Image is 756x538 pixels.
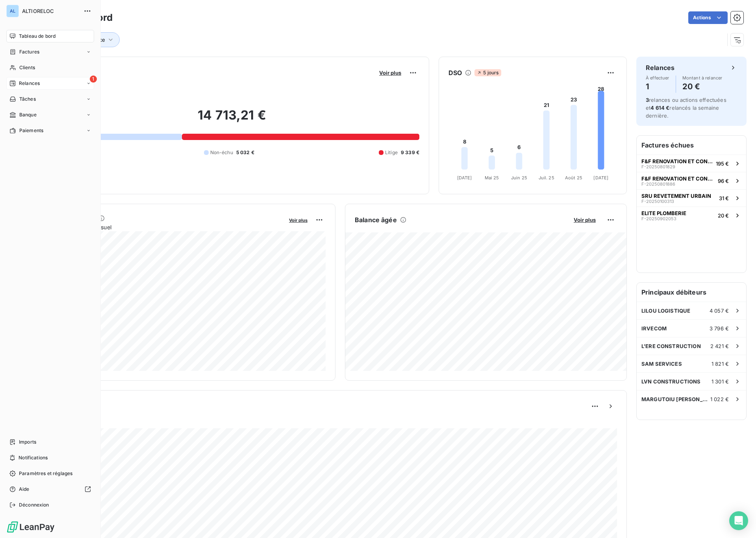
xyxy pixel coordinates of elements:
img: Logo LeanPay [6,521,55,533]
span: Chiffre d'affaires mensuel [44,223,283,231]
span: 3 796 € [710,325,729,332]
span: Voir plus [379,70,401,76]
span: F-20250902053 [641,216,676,221]
button: ELITE PLOMBERIEF-2025090205320 € [637,206,746,224]
button: Voir plus [571,216,598,223]
span: F&F RENOVATION ET CONSTRUCTION [641,175,715,182]
tspan: Juin 25 [511,175,527,181]
span: 195 € [716,160,729,167]
span: Non-échu [210,149,233,156]
h6: Principaux débiteurs [637,283,746,302]
span: Clients [19,64,35,71]
span: Tableau de bord [19,33,56,40]
span: 1 821 € [712,361,729,367]
h6: DSO [448,68,462,77]
button: F&F RENOVATION ET CONSTRUCTIONF-20250801829195 € [637,155,746,172]
tspan: Mai 25 [485,175,499,181]
span: Litige [385,149,398,156]
a: Aide [6,483,94,496]
h6: Factures échues [637,136,746,155]
span: SRU REVETEMENT URBAIN [641,193,711,199]
button: F&F RENOVATION ET CONSTRUCTIONF-2025080188696 € [637,172,746,189]
span: F&F RENOVATION ET CONSTRUCTION [641,158,713,164]
button: Voir plus [377,69,404,76]
button: Voir plus [287,216,310,223]
span: 1 301 € [712,378,729,385]
tspan: Juil. 25 [539,175,554,181]
h6: Relances [646,63,674,72]
button: Actions [688,11,728,24]
span: Tâches [19,96,36,103]
h6: Balance âgée [355,215,397,225]
span: 4 614 € [650,105,669,111]
span: F-20250801886 [641,182,675,186]
div: AL [6,5,19,17]
span: Paramètres et réglages [19,470,72,477]
span: Déconnexion [19,501,49,509]
span: 4 057 € [710,308,729,314]
span: F-20250801829 [641,164,675,169]
h4: 1 [646,80,669,93]
span: 20 € [718,212,729,219]
span: L'ERE CONSTRUCTION [641,343,701,349]
span: relances ou actions effectuées et relancés la semaine dernière. [646,97,726,119]
button: SRU REVETEMENT URBAINF-2025010031331 € [637,189,746,206]
span: Montant à relancer [682,76,723,80]
span: F-20250100313 [641,199,674,204]
tspan: Août 25 [565,175,582,181]
span: Voir plus [289,217,308,223]
span: 1 022 € [710,396,729,402]
span: 31 € [719,195,729,201]
span: À effectuer [646,76,669,80]
tspan: [DATE] [457,175,472,181]
span: Voir plus [574,217,596,223]
span: Notifications [19,454,48,461]
span: IRVECOM [641,325,667,332]
span: 5 032 € [236,149,254,156]
span: MARGUTOIU [PERSON_NAME] [641,396,710,402]
span: SAM SERVICES [641,361,682,367]
span: 96 € [718,178,729,184]
span: LVN CONSTRUCTIONS [641,378,701,385]
tspan: [DATE] [593,175,608,181]
span: Relances [19,80,40,87]
span: Paiements [19,127,43,134]
span: Imports [19,439,36,446]
h4: 20 € [682,80,723,93]
h2: 14 713,21 € [44,107,419,131]
span: 2 421 € [710,343,729,349]
span: Factures [19,48,39,55]
div: Open Intercom Messenger [729,511,748,530]
span: Banque [19,111,37,118]
span: Aide [19,486,30,493]
span: ELITE PLOMBERIE [641,210,686,216]
span: 1 [90,76,97,83]
span: 5 jours [474,69,501,76]
span: ALTIORELOC [22,8,79,14]
span: LILOU LOGISTIQUE [641,308,690,314]
span: 3 [646,97,649,103]
span: 9 339 € [401,149,419,156]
